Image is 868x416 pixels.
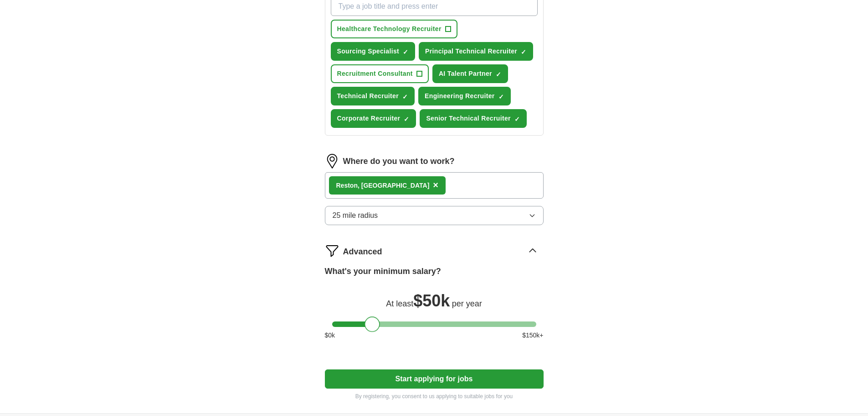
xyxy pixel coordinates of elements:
[331,87,415,105] button: Technical Recruiter✓
[514,116,520,123] span: ✓
[337,114,401,123] span: Corporate Recruiter
[333,210,378,221] span: 25 mile radius
[337,69,413,79] span: Recruitment Consultant
[404,116,409,123] span: ✓
[325,265,441,278] label: What's your minimum salary?
[432,64,508,83] button: AI Talent Partner✓
[498,93,504,100] span: ✓
[439,69,492,79] span: AI Talent Partner
[343,155,455,168] label: Where do you want to work?
[452,299,482,308] span: per year
[420,109,526,128] button: Senior Technical Recruiter✓
[325,206,544,225] button: 25 mile radius
[325,331,335,340] span: $ 0 k
[325,243,339,258] img: filter
[496,71,501,78] span: ✓
[425,91,495,101] span: Engineering Recruiter
[521,48,526,56] span: ✓
[337,91,399,101] span: Technical Recruiter
[425,47,517,56] span: Principal Technical Recruiter
[433,179,438,192] button: ×
[386,299,413,308] span: At least
[331,20,457,38] button: Healthcare Technology Recruiter
[419,42,533,61] button: Principal Technical Recruiter✓
[331,109,416,128] button: Corporate Recruiter✓
[325,369,544,389] button: Start applying for jobs
[426,114,510,123] span: Senior Technical Recruiter
[331,42,416,61] button: Sourcing Specialist✓
[337,47,400,56] span: Sourcing Specialist
[325,392,544,400] p: By registering, you consent to us applying to suitable jobs for you
[433,180,438,190] span: ×
[336,181,430,190] div: , [GEOGRAPHIC_DATA]
[331,64,429,83] button: Recruitment Consultant
[402,93,408,100] span: ✓
[403,48,408,56] span: ✓
[343,246,382,258] span: Advanced
[325,154,339,169] img: location.png
[418,87,511,105] button: Engineering Recruiter✓
[413,291,450,310] span: $ 50k
[522,331,543,340] span: $ 150 k+
[336,182,358,189] strong: Reston
[337,24,442,34] span: Healthcare Technology Recruiter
